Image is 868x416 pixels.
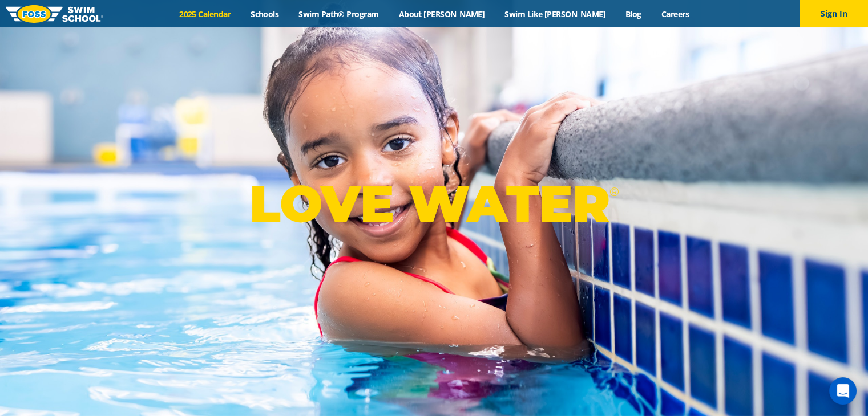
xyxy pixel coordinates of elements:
[241,9,289,19] a: Schools
[495,9,616,19] a: Swim Like [PERSON_NAME]
[615,9,651,19] a: Blog
[169,9,241,19] a: 2025 Calendar
[389,9,495,19] a: About [PERSON_NAME]
[289,9,389,19] a: Swim Path® Program
[651,9,699,19] a: Careers
[609,185,619,199] sup: ®
[6,5,103,23] img: FOSS Swim School Logo
[249,173,619,234] p: LOVE WATER
[829,377,857,405] div: Open Intercom Messenger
